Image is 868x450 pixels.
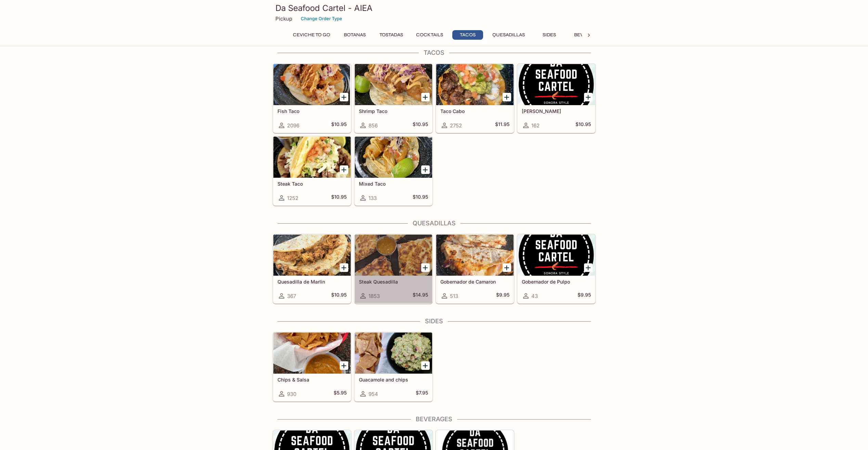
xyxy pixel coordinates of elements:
h4: Beverages [273,415,596,423]
button: Add Quesadilla de Marlin [340,263,348,272]
span: 2096 [287,122,299,129]
a: Shrimp Taco856$10.95 [354,64,432,133]
div: Quesadilla de Marlin [273,235,351,276]
h5: Gobernador de Camaron [440,279,509,285]
button: Tostadas [376,30,407,40]
h5: $11.95 [495,121,509,129]
button: Add Steak Quesadilla [421,263,430,272]
div: Steak Taco [273,137,351,178]
button: Add Taco Cabo [503,93,511,101]
a: Steak Taco1252$10.95 [273,136,351,205]
span: 1853 [368,293,380,299]
h5: Mixed Taco [359,181,428,187]
button: Add Guacamole and chips [421,361,430,370]
button: Add Shrimp Taco [421,93,430,101]
a: Steak Quesadilla1853$14.95 [354,234,432,303]
button: Add Fish Taco [340,93,348,101]
div: Taco Cabo [436,64,514,105]
h5: Guacamole and chips [359,377,428,383]
h5: Chips & Salsa [277,377,347,383]
h5: $10.95 [413,194,428,202]
h5: $9.95 [496,292,509,300]
h5: $10.95 [331,194,347,202]
span: 133 [368,195,377,201]
button: Sides [534,30,565,40]
button: Ceviche To Go [289,30,334,40]
button: Add Gobernador de Camaron [503,263,511,272]
h5: $10.95 [575,121,591,129]
span: 954 [368,391,378,397]
span: 43 [531,293,538,299]
a: [PERSON_NAME]162$10.95 [517,64,595,133]
a: Taco Cabo2752$11.95 [436,64,514,133]
h5: Taco Cabo [440,108,509,114]
div: Guacamole and chips [355,333,432,374]
button: Add Chips & Salsa [340,361,348,370]
h5: $7.95 [416,390,428,398]
h5: Fish Taco [277,108,347,114]
span: 367 [287,293,296,299]
div: Mixed Taco [355,137,432,178]
div: Chips & Salsa [273,333,351,374]
h5: Shrimp Taco [359,108,428,114]
h4: Tacos [273,49,596,57]
button: Add Taco Chando [584,93,593,101]
h5: $10.95 [331,121,347,129]
a: Mixed Taco133$10.95 [354,136,432,205]
a: Gobernador de Pulpo43$9.95 [517,234,595,303]
div: Fish Taco [273,64,351,105]
h5: $14.95 [413,292,428,300]
button: Botanas [339,30,370,40]
h5: [PERSON_NAME] [522,108,591,114]
div: Steak Quesadilla [355,235,432,276]
div: Shrimp Taco [355,64,432,105]
div: Taco Chando [518,64,595,105]
a: Chips & Salsa930$5.95 [273,332,351,401]
a: Guacamole and chips954$7.95 [354,332,432,401]
a: Gobernador de Camaron513$9.95 [436,234,514,303]
button: Cocktails [412,30,447,40]
span: 2752 [450,122,462,129]
button: Beverages [570,30,606,40]
span: 930 [287,391,296,397]
h5: $9.95 [578,292,591,300]
p: Pickup [275,15,292,22]
h5: Steak Quesadilla [359,279,428,285]
button: Tacos [452,30,483,40]
span: 856 [368,122,378,129]
h4: Quesadillas [273,220,596,227]
a: Quesadilla de Marlin367$10.95 [273,234,351,303]
button: Change Order Type [298,13,345,24]
button: Add Steak Taco [340,165,348,174]
h5: Gobernador de Pulpo [522,279,591,285]
div: Gobernador de Camaron [436,235,514,276]
h3: Da Seafood Cartel - AIEA [275,3,593,13]
h5: $10.95 [331,292,347,300]
h5: $10.95 [413,121,428,129]
h5: Quesadilla de Marlin [277,279,347,285]
button: Quesadillas [489,30,529,40]
button: Add Mixed Taco [421,165,430,174]
span: 1252 [287,195,298,201]
div: Gobernador de Pulpo [518,235,595,276]
h5: $5.95 [334,390,347,398]
a: Fish Taco2096$10.95 [273,64,351,133]
span: 162 [531,122,540,129]
span: 513 [450,293,458,299]
h4: Sides [273,317,596,325]
h5: Steak Taco [277,181,347,187]
button: Add Gobernador de Pulpo [584,263,593,272]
